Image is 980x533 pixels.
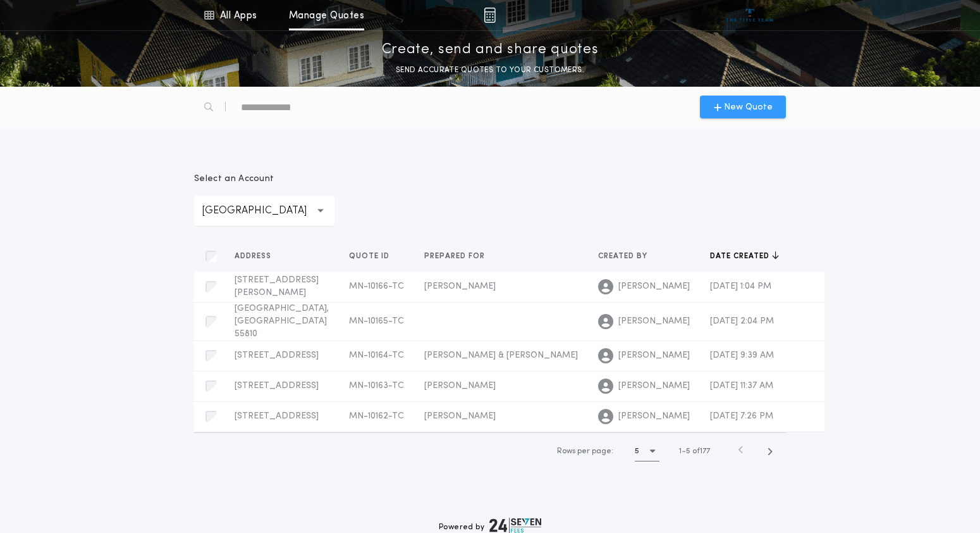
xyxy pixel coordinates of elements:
button: [GEOGRAPHIC_DATA] [194,196,334,226]
span: MN-10163-TC [349,381,404,391]
span: of 177 [692,446,710,457]
button: Created by [598,250,657,263]
img: logo [489,518,541,533]
span: [PERSON_NAME] [618,380,690,392]
span: [PERSON_NAME] [424,282,496,291]
span: 1 [679,448,682,455]
span: New Quote [724,101,773,114]
button: 5 [635,441,659,461]
span: [PERSON_NAME] [424,411,496,421]
span: Rows per page: [557,448,613,455]
span: [DATE] 1:04 PM [710,282,771,291]
p: [GEOGRAPHIC_DATA] [202,203,327,218]
span: [GEOGRAPHIC_DATA], [GEOGRAPHIC_DATA] 55810 [235,304,329,339]
p: Create, send and share quotes [382,40,599,60]
span: Date created [710,251,772,261]
span: Created by [598,251,650,261]
div: Powered by [439,518,541,533]
span: MN-10164-TC [349,351,404,360]
button: Quote ID [349,250,399,263]
span: [DATE] 11:37 AM [710,381,773,391]
p: SEND ACCURATE QUOTES TO YOUR CUSTOMERS. [396,64,584,77]
img: img [484,8,496,23]
span: [DATE] 7:26 PM [710,411,773,421]
img: vs-icon [726,9,774,22]
p: Select an Account [194,173,334,185]
span: MN-10165-TC [349,317,404,326]
span: [STREET_ADDRESS] [235,351,319,360]
span: [PERSON_NAME] [618,410,690,423]
span: [STREET_ADDRESS][PERSON_NAME] [235,275,319,298]
span: [PERSON_NAME] & [PERSON_NAME] [424,351,578,360]
span: [STREET_ADDRESS] [235,411,319,421]
button: New Quote [700,96,786,118]
span: Prepared for [424,251,487,261]
span: [DATE] 9:39 AM [710,351,774,360]
span: [DATE] 2:04 PM [710,317,774,326]
span: [PERSON_NAME] [618,315,690,328]
button: Address [235,250,281,263]
span: MN-10162-TC [349,411,404,421]
span: [STREET_ADDRESS] [235,381,319,391]
span: 5 [686,448,690,455]
h1: 5 [635,445,639,458]
span: [PERSON_NAME] [424,381,496,391]
button: Date created [710,250,779,263]
span: [PERSON_NAME] [618,349,690,362]
span: [PERSON_NAME] [618,280,690,293]
span: Quote ID [349,251,392,261]
span: Address [235,251,274,261]
span: MN-10166-TC [349,282,404,291]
